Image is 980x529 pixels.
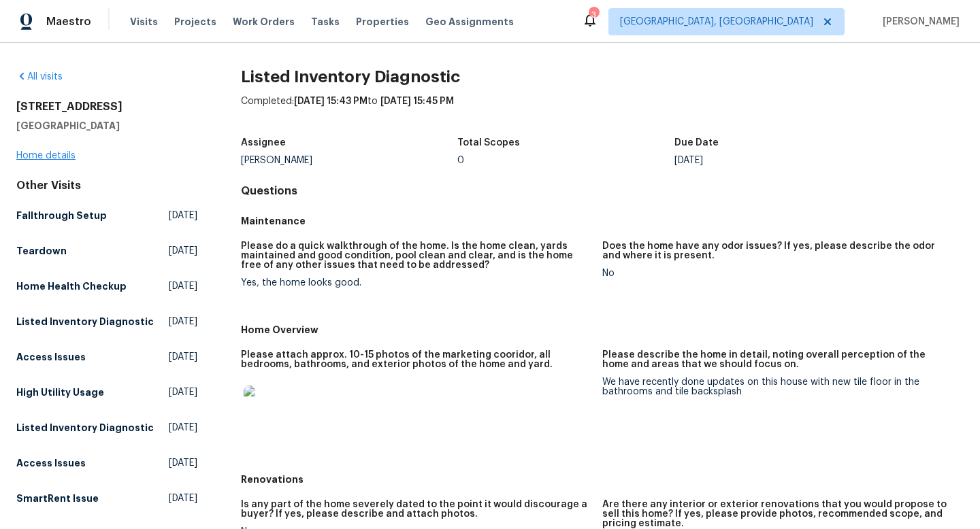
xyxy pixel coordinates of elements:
[16,451,197,475] a: Access Issues[DATE]
[16,315,154,328] h5: Listed Inventory Diagnostic
[241,241,591,270] h5: Please do a quick walkthrough of the home. Is the home clean, yards maintained and good condition...
[16,345,197,369] a: Access Issues[DATE]
[877,15,960,29] span: [PERSON_NAME]
[169,350,197,364] span: [DATE]
[16,274,197,298] a: Home Health Checkup[DATE]
[169,209,197,222] span: [DATE]
[602,241,953,260] h5: Does the home have any odor issues? If yes, please describe the odor and where it is present.
[16,350,86,364] h5: Access Issues
[16,100,197,114] h2: [STREET_ADDRESS]
[130,15,158,29] span: Visits
[602,500,953,528] h5: Are there any interior or exterior renovations that you would propose to sell this home? If yes, ...
[241,278,591,288] div: Yes, the home looks good.
[241,95,964,130] div: Completed: to
[380,97,454,106] span: [DATE] 15:45 PM
[602,350,953,369] h5: Please describe the home in detail, noting overall perception of the home and areas that we shoul...
[602,377,953,396] div: We have recently done updates on this house with new tile floor in the bathrooms and tile backsplash
[16,203,197,228] a: Fallthrough Setup[DATE]
[169,244,197,258] span: [DATE]
[311,17,340,27] span: Tasks
[241,138,286,148] h5: Assignee
[16,179,197,192] div: Other Visits
[294,97,367,106] span: [DATE] 15:43 PM
[674,138,719,148] h5: Due Date
[16,119,197,133] h5: [GEOGRAPHIC_DATA]
[169,315,197,328] span: [DATE]
[169,492,197,505] span: [DATE]
[16,151,76,160] a: Home details
[46,15,91,29] span: Maestro
[174,15,216,29] span: Projects
[16,72,63,82] a: All visits
[241,323,964,337] h5: Home Overview
[169,456,197,470] span: [DATE]
[16,456,86,470] h5: Access Issues
[241,156,458,165] div: [PERSON_NAME]
[16,421,154,434] h5: Listed Inventory Diagnostic
[356,15,409,29] span: Properties
[602,269,953,278] div: No
[241,214,964,228] h5: Maintenance
[620,15,813,29] span: [GEOGRAPHIC_DATA], [GEOGRAPHIC_DATA]
[16,239,197,263] a: Teardown[DATE]
[16,486,197,511] a: SmartRent Issue[DATE]
[16,386,104,399] h5: High Utility Usage
[425,15,514,29] span: Geo Assignments
[169,421,197,434] span: [DATE]
[169,279,197,293] span: [DATE]
[457,156,674,165] div: 0
[233,15,295,29] span: Work Orders
[674,156,892,165] div: [DATE]
[241,350,591,369] h5: Please attach approx. 10-15 photos of the marketing cooridor, all bedrooms, bathrooms, and exteri...
[16,209,107,222] h5: Fallthrough Setup
[16,244,67,258] h5: Teardown
[241,500,591,519] h5: Is any part of the home severely dated to the point it would discourage a buyer? If yes, please d...
[457,138,520,148] h5: Total Scopes
[241,473,964,486] h5: Renovations
[241,70,964,84] h2: Listed Inventory Diagnostic
[589,8,598,22] div: 3
[169,386,197,399] span: [DATE]
[16,309,197,334] a: Listed Inventory Diagnostic[DATE]
[16,380,197,405] a: High Utility Usage[DATE]
[16,279,127,293] h5: Home Health Checkup
[16,492,99,505] h5: SmartRent Issue
[16,415,197,440] a: Listed Inventory Diagnostic[DATE]
[241,184,964,198] h4: Questions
